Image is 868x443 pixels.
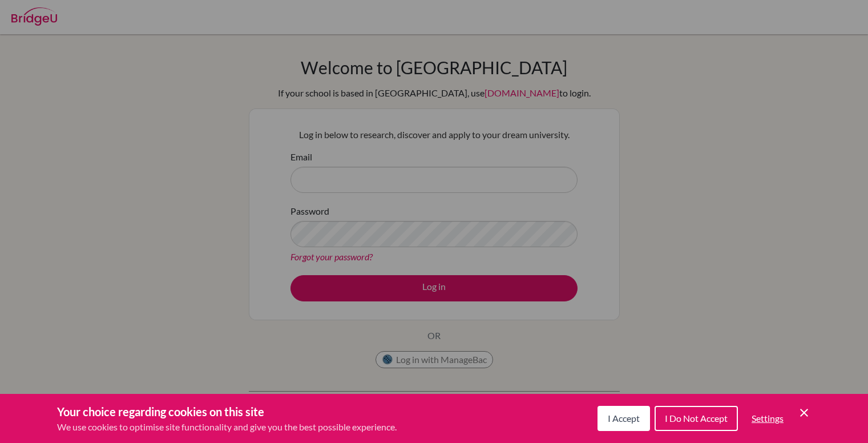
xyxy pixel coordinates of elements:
[665,413,728,424] span: I Do Not Accept
[57,420,397,434] p: We use cookies to optimise site functionality and give you the best possible experience.
[797,406,811,420] button: Save and close
[742,407,793,430] button: Settings
[655,406,738,431] button: I Do Not Accept
[597,406,650,431] button: I Accept
[57,403,397,420] h3: Your choice regarding cookies on this site
[608,413,640,424] span: I Accept
[752,413,784,424] span: Settings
